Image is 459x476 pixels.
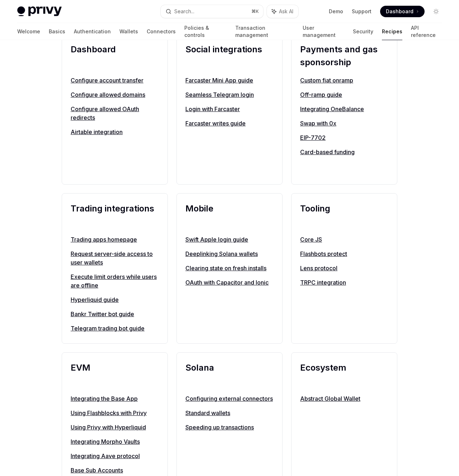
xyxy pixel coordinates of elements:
[71,90,159,99] a: Configure allowed domains
[71,295,159,304] a: Hyperliquid guide
[329,8,343,15] a: Demo
[185,235,274,244] a: Swift Apple login guide
[185,43,274,69] h2: Social integrations
[74,23,111,40] a: Authentication
[17,6,62,16] img: light logo
[300,105,388,113] a: Integrating OneBalance
[185,249,274,258] a: Deeplinking Solana wallets
[71,310,159,318] a: Bankr Twitter bot guide
[71,76,159,85] a: Configure account transfer
[382,23,402,40] a: Recipes
[386,8,413,15] span: Dashboard
[300,76,388,85] a: Custom fiat onramp
[300,43,388,69] h2: Payments and gas sponsorship
[185,278,274,287] a: OAuth with Capacitor and Ionic
[147,23,176,40] a: Connectors
[71,128,159,136] a: Airtable integration
[300,90,388,99] a: Off-ramp guide
[174,7,194,16] div: Search...
[71,272,159,290] a: Execute limit orders while users are offline
[17,23,40,40] a: Welcome
[300,235,388,244] a: Core JS
[300,264,388,272] a: Lens protocol
[119,23,138,40] a: Wallets
[185,90,274,99] a: Seamless Telegram login
[71,249,159,267] a: Request server-side access to user wallets
[71,394,159,403] a: Integrating the Base App
[71,466,159,475] a: Base Sub Accounts
[300,394,388,403] a: Abstract Global Wallet
[185,105,274,113] a: Login with Farcaster
[235,23,294,40] a: Transaction management
[300,278,388,287] a: TRPC integration
[185,361,274,387] h2: Solana
[185,394,274,403] a: Configuring external connectors
[300,119,388,128] a: Swap with 0x
[430,6,442,17] button: Toggle dark mode
[71,452,159,460] a: Integrating Aave protocol
[251,9,259,14] span: ⌘ K
[161,5,263,18] button: Search...⌘K
[300,148,388,156] a: Card-based funding
[303,23,344,40] a: User management
[71,423,159,432] a: Using Privy with Hyperliquid
[71,235,159,244] a: Trading apps homepage
[71,437,159,446] a: Integrating Morpho Vaults
[300,133,388,142] a: EIP-7702
[185,202,274,228] h2: Mobile
[185,76,274,85] a: Farcaster Mini App guide
[380,6,425,17] a: Dashboard
[184,23,227,40] a: Policies & controls
[71,202,159,228] h2: Trading integrations
[353,23,373,40] a: Security
[300,361,388,387] h2: Ecosystem
[71,409,159,417] a: Using Flashblocks with Privy
[300,249,388,258] a: Flashbots protect
[49,23,65,40] a: Basics
[71,43,159,69] h2: Dashboard
[279,8,293,15] span: Ask AI
[185,119,274,128] a: Farcaster writes guide
[71,105,159,122] a: Configure allowed OAuth redirects
[71,324,159,333] a: Telegram trading bot guide
[300,202,388,228] h2: Tooling
[185,409,274,417] a: Standard wallets
[185,423,274,432] a: Speeding up transactions
[71,361,159,387] h2: EVM
[267,5,298,18] button: Ask AI
[411,23,442,40] a: API reference
[185,264,274,272] a: Clearing state on fresh installs
[352,8,372,15] a: Support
